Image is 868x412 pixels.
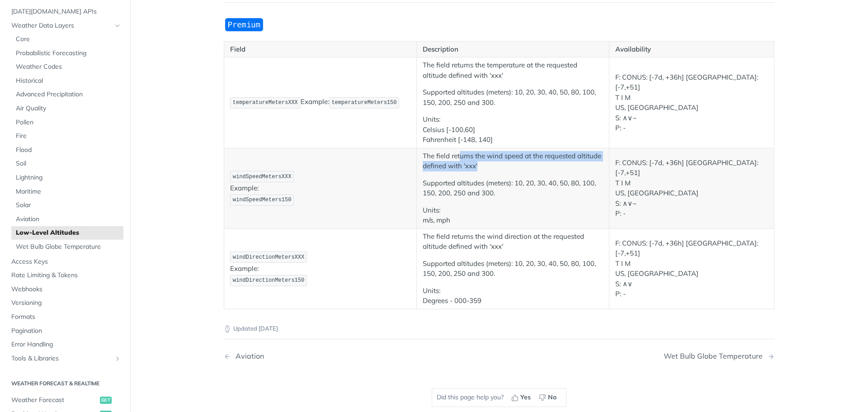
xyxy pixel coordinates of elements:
span: Flood [16,146,121,155]
span: Error Handling [11,340,121,349]
a: Error Handling [7,338,123,351]
span: temperatureMetersXXX [233,99,298,106]
p: Example: [230,251,410,287]
span: Maritime [16,187,121,196]
p: Supported altitudes (meters): 10, 20, 30, 40, 50, 80, 100, 150, 200, 250 and 300. [423,87,603,108]
a: Weather Data LayersHide subpages for Weather Data Layers [7,19,123,33]
span: Soil [16,159,121,168]
p: Example: [230,96,410,109]
span: Lightning [16,173,121,182]
p: Units: Degrees - 000-359 [423,286,603,306]
a: Tools & LibrariesShow subpages for Tools & Libraries [7,352,123,365]
span: Core [16,35,121,44]
p: The field returns the wind speed at the requested altitude defined with 'xxx' [423,151,603,171]
a: Formats [7,310,123,324]
span: Fire [16,132,121,141]
p: F: CONUS: [-7d, +36h] [GEOGRAPHIC_DATA]: [-7,+51] T I M US, [GEOGRAPHIC_DATA] S: ∧∨ P: - [615,238,768,299]
a: Lightning [11,171,123,185]
span: Yes [520,393,531,402]
p: Field [230,44,410,55]
p: The field returns the wind direction at the requested altitude defined with 'xxx' [423,232,603,252]
span: get [100,397,112,404]
a: Weather Codes [11,60,123,74]
span: Formats [11,313,121,322]
a: Maritime [11,185,123,199]
p: F: CONUS: [-7d, +36h] [GEOGRAPHIC_DATA]: [-7,+51] T I M US, [GEOGRAPHIC_DATA] S: ∧∨~ P: - [615,72,768,133]
span: Low-Level Altitudes [16,228,121,237]
span: Pagination [11,327,121,336]
div: Wet Bulb Globe Temperature [664,352,767,360]
p: Supported altitudes (meters): 10, 20, 30, 40, 50, 80, 100, 150, 200, 250 and 300. [423,178,603,199]
h2: Weather Forecast & realtime [7,379,123,388]
a: Next Page: Wet Bulb Globe Temperature [664,352,774,360]
button: Yes [508,391,536,404]
div: Did this page help you? [432,388,566,407]
span: Historical [16,76,121,85]
span: Pollen [16,118,121,127]
span: Probabilistic Forecasting [16,49,121,58]
p: Example: [230,170,410,206]
span: windDirectionMetersXXX [233,254,304,260]
p: Supported altitudes (meters): 10, 20, 30, 40, 50, 80, 100, 150, 200, 250 and 300. [423,259,603,279]
span: Aviation [16,215,121,224]
p: F: CONUS: [-7d, +36h] [GEOGRAPHIC_DATA]: [-7,+51] T I M US, [GEOGRAPHIC_DATA] S: ∧∨~ P: - [615,158,768,219]
a: Webhooks [7,283,123,296]
span: Solar [16,201,121,210]
a: Soil [11,157,123,170]
p: Units: m/s, mph [423,205,603,226]
a: [DATE][DOMAIN_NAME] APIs [7,5,123,19]
a: Previous Page: Aviation [224,352,460,360]
span: windSpeedMetersXXX [233,174,292,180]
nav: Pagination Controls [224,343,774,369]
span: Weather Forecast [11,396,98,405]
a: Solar [11,199,123,212]
span: windDirectionMeters150 [233,277,304,284]
p: Description [423,44,603,55]
button: No [536,391,561,404]
span: Webhooks [11,285,121,294]
a: Core [11,33,123,46]
span: Access Keys [11,257,121,266]
a: Advanced Precipitation [11,88,123,101]
span: Advanced Precipitation [16,90,121,99]
a: Fire [11,129,123,143]
span: Versioning [11,298,121,308]
a: Historical [11,74,123,88]
p: Units: Celsius [-100,60] Fahrenheit [-148, 140] [423,114,603,145]
a: Wet Bulb Globe Temperature [11,240,123,254]
div: Aviation [231,352,264,360]
a: Weather Forecastget [7,393,123,407]
a: Probabilistic Forecasting [11,47,123,60]
a: Rate Limiting & Tokens [7,269,123,282]
span: Air Quality [16,104,121,113]
p: Updated [DATE] [224,324,774,333]
a: Pagination [7,324,123,338]
a: Low-Level Altitudes [11,226,123,240]
a: Versioning [7,296,123,310]
button: Show subpages for Tools & Libraries [114,355,121,362]
span: Tools & Libraries [11,354,112,363]
span: Weather Data Layers [11,21,112,30]
p: Availability [615,44,768,55]
a: Pollen [11,116,123,129]
a: Aviation [11,213,123,226]
span: temperatureMeters150 [331,99,396,106]
span: [DATE][DOMAIN_NAME] APIs [11,7,121,16]
span: windSpeedMeters150 [233,197,292,203]
span: Weather Codes [16,62,121,71]
a: Access Keys [7,255,123,269]
span: Rate Limiting & Tokens [11,271,121,280]
button: Hide subpages for Weather Data Layers [114,22,121,29]
a: Flood [11,143,123,157]
p: The field returns the temperature at the requested altitude defined with 'xxx' [423,60,603,81]
span: No [548,393,557,402]
a: Air Quality [11,102,123,115]
span: Wet Bulb Globe Temperature [16,242,121,251]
